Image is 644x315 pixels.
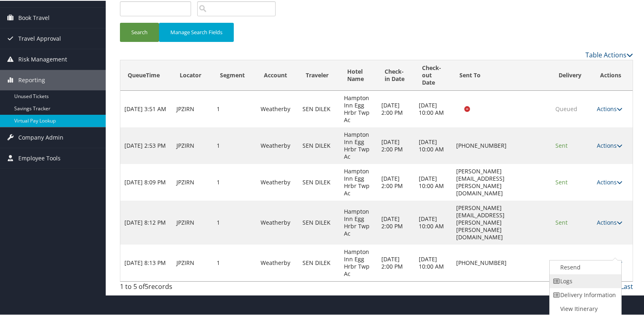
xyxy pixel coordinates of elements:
td: Hampton Inn Egg Hrbr Twp Ac [340,200,377,244]
td: Weatherby [257,90,298,127]
td: JPZIRN [172,163,213,200]
td: 1 [213,90,257,127]
a: Last [620,281,633,290]
span: Travel Approval [18,28,61,48]
td: [PHONE_NUMBER] [452,244,551,280]
td: Weatherby [257,127,298,163]
a: Actions [597,177,622,185]
td: Weatherby [257,200,298,244]
td: [PERSON_NAME][EMAIL_ADDRESS][PERSON_NAME][PERSON_NAME][DOMAIN_NAME] [452,200,551,244]
span: Sent [555,218,568,225]
a: Resend [550,260,619,273]
a: Actions [597,104,622,112]
td: JPZIRN [172,90,213,127]
th: Locator: activate to sort column ascending [172,59,213,90]
span: Queued [555,104,577,112]
td: SEN DILEK [298,127,340,163]
td: [DATE] 8:13 PM [120,244,172,280]
td: [DATE] 10:00 AM [415,127,452,163]
td: [PHONE_NUMBER] [452,127,551,163]
th: Traveler: activate to sort column ascending [298,59,340,90]
td: [DATE] 10:00 AM [415,200,452,244]
th: QueueTime: activate to sort column ascending [120,59,172,90]
span: Sent [555,141,568,149]
td: [DATE] 3:51 AM [120,90,172,127]
a: Table Actions [585,50,633,59]
span: Employee Tools [18,147,61,168]
th: Segment: activate to sort column ascending [213,59,257,90]
a: Actions [597,258,622,266]
button: Search [120,22,159,41]
a: Delivery Information [550,287,619,301]
th: Sent To: activate to sort column ascending [452,59,551,90]
span: Sent [555,177,568,185]
td: [PERSON_NAME][EMAIL_ADDRESS][PERSON_NAME][DOMAIN_NAME] [452,163,551,200]
td: [DATE] 2:00 PM [377,163,415,200]
td: Hampton Inn Egg Hrbr Twp Ac [340,244,377,280]
th: Account: activate to sort column ascending [257,59,298,90]
td: [DATE] 8:12 PM [120,200,172,244]
td: 1 [213,127,257,163]
td: SEN DILEK [298,90,340,127]
td: SEN DILEK [298,244,340,280]
td: [DATE] 8:09 PM [120,163,172,200]
td: Weatherby [257,163,298,200]
th: Actions [593,59,633,90]
a: View Itinerary [550,301,619,315]
th: Delivery: activate to sort column ascending [551,59,593,90]
a: Actions [597,141,622,149]
td: [DATE] 10:00 AM [415,163,452,200]
td: Weatherby [257,244,298,280]
td: Hampton Inn Egg Hrbr Twp Ac [340,163,377,200]
td: [DATE] 2:00 PM [377,200,415,244]
td: 1 [213,244,257,280]
td: Hampton Inn Egg Hrbr Twp Ac [340,127,377,163]
td: JPZIRN [172,200,213,244]
button: Manage Search Fields [159,22,234,41]
th: Hotel Name: activate to sort column ascending [340,59,377,90]
td: Hampton Inn Egg Hrbr Twp Ac [340,90,377,127]
td: SEN DILEK [298,163,340,200]
td: [DATE] 2:53 PM [120,127,172,163]
span: Sent [555,258,568,266]
a: Actions [597,218,622,225]
td: 1 [213,163,257,200]
span: Reporting [18,69,45,90]
span: 5 [145,281,148,290]
th: Check-in Date: activate to sort column ascending [377,59,415,90]
div: 1 to 5 of records [120,281,239,295]
a: Logs [550,273,619,287]
td: [DATE] 2:00 PM [377,90,415,127]
td: 1 [213,200,257,244]
th: Check-out Date: activate to sort column ascending [415,59,452,90]
td: SEN DILEK [298,200,340,244]
td: [DATE] 10:00 AM [415,244,452,280]
td: [DATE] 10:00 AM [415,90,452,127]
td: JPZIRN [172,127,213,163]
td: [DATE] 2:00 PM [377,127,415,163]
span: Risk Management [18,48,67,69]
td: [DATE] 2:00 PM [377,244,415,280]
span: Company Admin [18,127,63,147]
td: JPZIRN [172,244,213,280]
span: Book Travel [18,7,50,27]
